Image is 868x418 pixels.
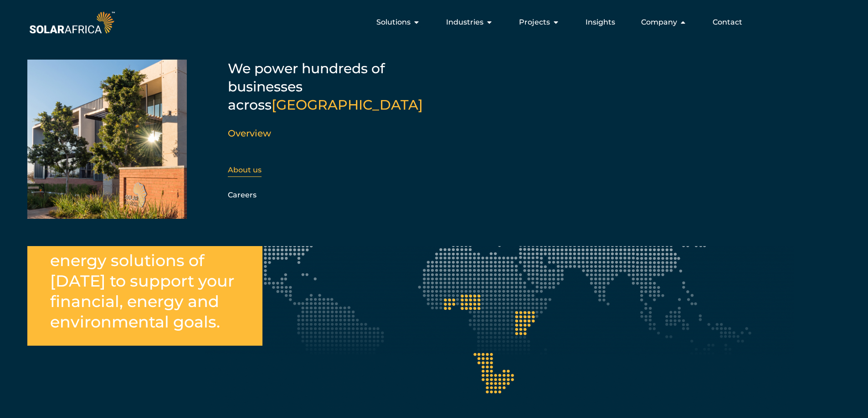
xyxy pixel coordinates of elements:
span: Solutions [376,17,411,28]
span: Company [641,17,677,28]
a: About us [228,166,262,174]
a: Insights [586,17,615,28]
nav: Menu [117,13,750,31]
a: Careers [228,191,257,199]
a: Contact [713,17,742,28]
h5: We power hundreds of businesses across [228,60,456,114]
span: Industries [446,17,483,28]
span: [GEOGRAPHIC_DATA] [272,96,423,113]
span: Projects [519,17,550,28]
div: Menu Toggle [117,13,750,31]
a: Overview [228,128,271,139]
